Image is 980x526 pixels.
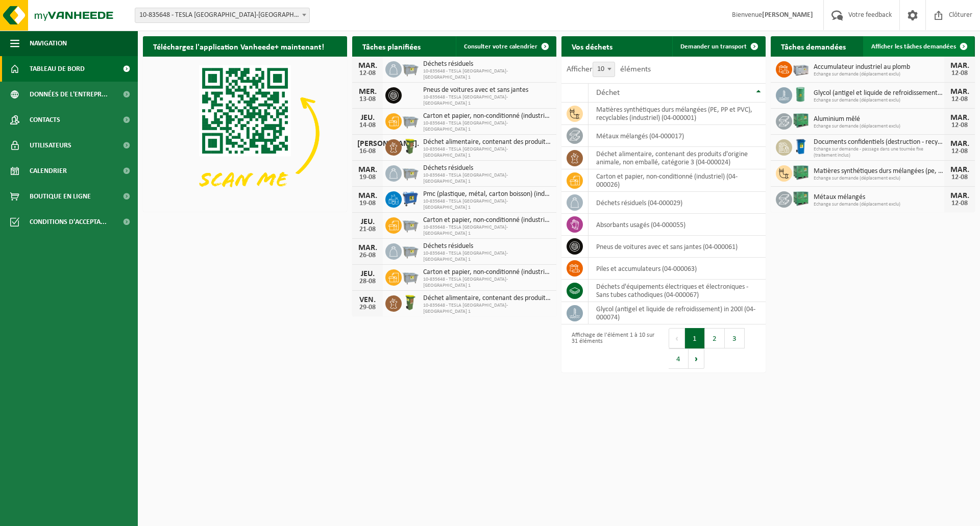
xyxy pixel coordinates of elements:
[357,218,378,226] div: JEU.
[814,89,944,97] span: Glycol (antigel et liquide de refroidissement) in 200l
[357,252,378,259] div: 26-08
[357,122,378,129] div: 14-08
[30,107,60,133] span: Contacts
[423,190,551,198] span: Pmc (plastique, métal, carton boisson) (industriel)
[357,296,378,304] div: VEN.
[814,71,944,78] span: Echange sur demande (déplacement exclu)
[814,167,944,176] span: Matières synthétiques durs mélangées (pe, pp et pvc), recyclables (industriel)
[589,214,766,236] td: absorbants usagés (04-000055)
[30,56,85,82] span: Tableau de bord
[949,114,970,122] div: MAR.
[357,148,378,155] div: 16-08
[423,146,551,159] span: 10-835648 - TESLA [GEOGRAPHIC_DATA]-[GEOGRAPHIC_DATA] 1
[423,294,551,303] span: Déchet alimentaire, contenant des produits d'origine animale, non emballé, catég...
[402,112,419,129] img: WB-2500-GAL-GY-01
[357,304,378,311] div: 29-08
[689,348,704,369] button: Next
[30,209,107,235] span: Conditions d'accepta...
[423,94,551,107] span: 10-835648 - TESLA [GEOGRAPHIC_DATA]-[GEOGRAPHIC_DATA] 1
[792,190,810,207] img: PB-HB-1400-HPE-GN-01
[402,164,419,181] img: WB-2500-GAL-GY-01
[863,36,974,57] a: Afficher les tâches demandées
[871,43,956,50] span: Afficher les tâches demandées
[423,224,551,237] span: 10-835648 - TESLA [GEOGRAPHIC_DATA]-[GEOGRAPHIC_DATA] 1
[814,202,944,208] span: Echange sur demande (déplacement exclu)
[814,63,944,71] span: Accumulateur industriel au plomb
[423,242,551,251] span: Déchets résiduels
[672,36,765,57] a: Demander un transport
[792,112,810,129] img: PB-HB-1400-HPE-GN-01
[357,140,378,148] div: [PERSON_NAME].
[402,216,419,233] img: WB-2500-GAL-GY-01
[949,192,970,200] div: MAR.
[589,169,766,192] td: carton et papier, non-conditionné (industriel) (04-000026)
[589,280,766,302] td: déchets d'équipements électriques et électroniques - Sans tubes cathodiques (04-000067)
[814,176,944,182] span: Echange sur demande (déplacement exclu)
[762,11,813,19] strong: [PERSON_NAME]
[30,133,71,158] span: Utilisateurs
[357,192,378,200] div: MAR.
[593,62,615,77] span: 10
[464,43,537,50] span: Consulter votre calendrier
[589,236,766,258] td: pneus de voitures avec et sans jantes (04-000061)
[423,172,551,185] span: 10-835648 - TESLA [GEOGRAPHIC_DATA]-[GEOGRAPHIC_DATA] 1
[949,174,970,181] div: 12-08
[30,184,91,209] span: Boutique en ligne
[814,115,944,123] span: Aluminium mêlé
[423,86,551,94] span: Pneus de voitures avec et sans jantes
[423,164,551,172] span: Déchets résiduels
[705,328,725,348] button: 2
[593,62,615,77] span: 10
[423,112,551,120] span: Carton et papier, non-conditionné (industriel)
[423,303,551,315] span: 10-835648 - TESLA [GEOGRAPHIC_DATA]-[GEOGRAPHIC_DATA] 1
[949,96,970,103] div: 12-08
[402,138,419,155] img: WB-0060-HPE-GN-50
[423,216,551,224] span: Carton et papier, non-conditionné (industriel)
[949,148,970,155] div: 12-08
[589,147,766,169] td: déchet alimentaire, contenant des produits d'origine animale, non emballé, catégorie 3 (04-000024)
[669,328,685,348] button: Previous
[949,70,970,77] div: 12-08
[669,348,689,369] button: 4
[589,192,766,214] td: déchets résiduels (04-000029)
[402,268,419,285] img: WB-2500-GAL-GY-01
[680,43,747,50] span: Demander un transport
[792,86,810,103] img: LP-LD-00200-MET-21
[30,158,67,184] span: Calendrier
[456,36,555,57] a: Consulter votre calendrier
[30,82,108,107] span: Données de l'entrepr...
[589,125,766,147] td: métaux mélangés (04-000017)
[357,174,378,181] div: 19-08
[423,68,551,81] span: 10-835648 - TESLA [GEOGRAPHIC_DATA]-[GEOGRAPHIC_DATA] 1
[567,327,658,370] div: Affichage de l'élément 1 à 10 sur 31 éléments
[685,328,705,348] button: 1
[792,138,810,155] img: WB-0240-HPE-BE-09
[357,270,378,278] div: JEU.
[143,36,334,56] h2: Téléchargez l'application Vanheede+ maintenant!
[402,294,419,311] img: WB-0060-HPE-GN-50
[589,103,766,125] td: matières synthétiques durs mélangées (PE, PP et PVC), recyclables (industriel) (04-000001)
[567,65,651,73] label: Afficher éléments
[357,200,378,207] div: 19-08
[589,302,766,324] td: glycol (antigel et liquide de refroidissement) in 200l (04-000074)
[725,328,745,348] button: 3
[30,31,67,56] span: Navigation
[143,57,347,210] img: Download de VHEPlus App
[423,251,551,263] span: 10-835648 - TESLA [GEOGRAPHIC_DATA]-[GEOGRAPHIC_DATA] 1
[357,244,378,252] div: MAR.
[135,8,310,23] span: 10-835648 - TESLA BELGIUM-BRUSSEL 1 - ZAVENTEM
[561,36,623,56] h2: Vos déchets
[814,97,944,104] span: Echange sur demande (déplacement exclu)
[357,88,378,96] div: MER.
[814,138,944,146] span: Documents confidentiels (destruction - recyclage)
[589,258,766,280] td: Piles et accumulateurs (04-000063)
[814,123,944,130] span: Echange sur demande (déplacement exclu)
[814,146,944,159] span: Echange sur demande - passage dans une tournée fixe (traitement inclus)
[423,268,551,277] span: Carton et papier, non-conditionné (industriel)
[357,278,378,285] div: 28-08
[357,70,378,77] div: 12-08
[949,140,970,148] div: MAR.
[771,36,856,56] h2: Tâches demandées
[949,122,970,129] div: 12-08
[949,88,970,96] div: MAR.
